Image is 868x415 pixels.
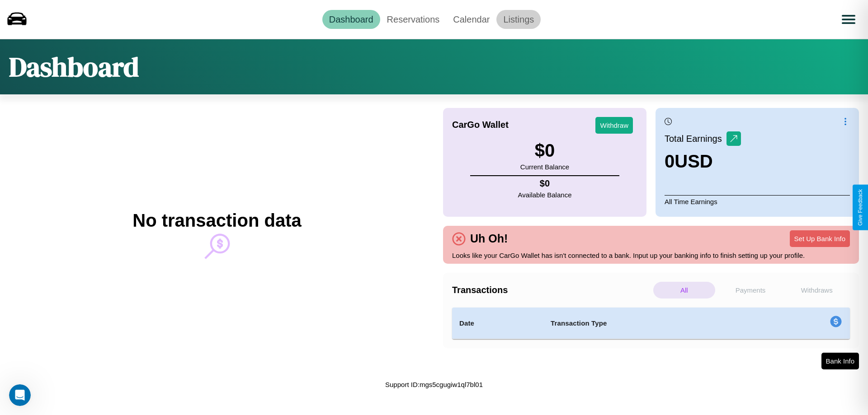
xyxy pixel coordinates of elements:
p: Withdraws [786,282,848,298]
h4: Transaction Type [551,318,756,329]
iframe: Intercom live chat [9,384,31,406]
a: Dashboard [322,10,380,29]
h1: Dashboard [9,48,139,85]
h2: No transaction data [132,210,301,231]
p: Total Earnings [665,131,726,147]
p: Looks like your CarGo Wallet has isn't connected to a bank. Input up your banking info to finish ... [452,249,850,261]
h4: Date [459,318,536,329]
a: Listings [496,10,541,29]
p: All Time Earnings [665,195,850,208]
h4: Uh Oh! [466,232,512,245]
h3: $ 0 [520,140,569,161]
a: Calendar [446,10,496,29]
p: Support ID: mgs5cgugiw1ql7bl01 [385,378,483,391]
div: Give Feedback [857,189,863,226]
button: Open menu [836,7,861,32]
button: Withdraw [595,117,633,134]
p: Available Balance [518,189,572,201]
table: simple table [452,308,850,339]
h3: 0 USD [665,151,741,172]
p: Current Balance [520,161,569,173]
a: Reservations [380,10,447,29]
button: Set Up Bank Info [790,230,850,247]
h4: CarGo Wallet [452,120,509,130]
h4: $ 0 [518,178,572,189]
p: Payments [720,282,782,298]
h4: Transactions [452,285,651,295]
button: Bank Info [821,353,859,369]
p: All [653,282,715,298]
